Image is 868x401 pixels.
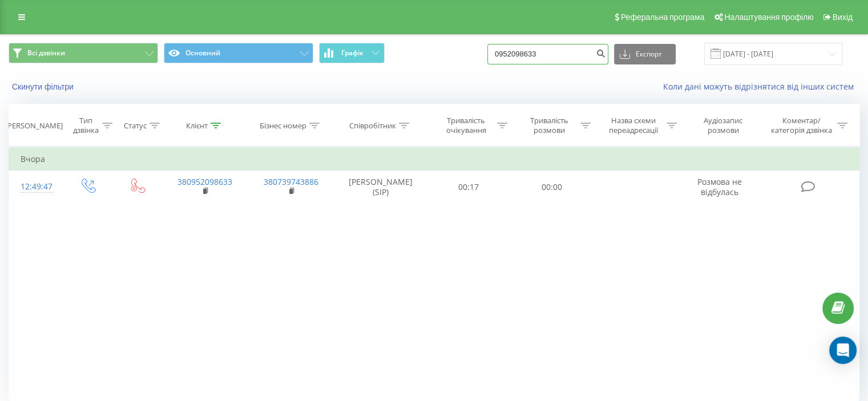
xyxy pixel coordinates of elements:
button: Скинути фільтри [9,82,79,92]
button: Основний [164,43,313,63]
td: [PERSON_NAME] (SIP) [334,171,427,204]
div: Тривалість розмови [520,116,578,135]
div: 12:49:47 [21,176,51,198]
div: Статус [124,121,147,131]
button: Експорт [614,44,676,64]
div: Тип дзвінка [72,116,99,135]
span: Вихід [833,13,853,22]
div: Співробітник [349,121,396,131]
a: Коли дані можуть відрізнятися вiд інших систем [663,81,859,92]
button: Всі дзвінки [9,43,158,63]
td: 00:17 [427,171,510,204]
span: Всі дзвінки [27,48,65,58]
div: Тривалість очікування [438,116,495,135]
button: Графік [319,43,385,63]
div: Аудіозапис розмови [690,116,757,135]
div: Назва схеми переадресації [604,116,664,135]
td: Вчора [9,148,859,171]
span: Реферальна програма [621,13,705,22]
div: Бізнес номер [260,121,306,131]
span: Розмова не відбулась [697,176,742,197]
td: 00:00 [510,171,593,204]
a: 380739743886 [264,176,318,187]
div: Open Intercom Messenger [829,337,857,364]
div: [PERSON_NAME] [5,121,63,131]
div: Коментар/категорія дзвінка [768,116,834,135]
a: 380952098633 [177,176,232,187]
div: Клієнт [186,121,208,131]
span: Налаштування профілю [724,13,813,22]
span: Графік [341,49,364,57]
input: Пошук за номером [487,44,608,64]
